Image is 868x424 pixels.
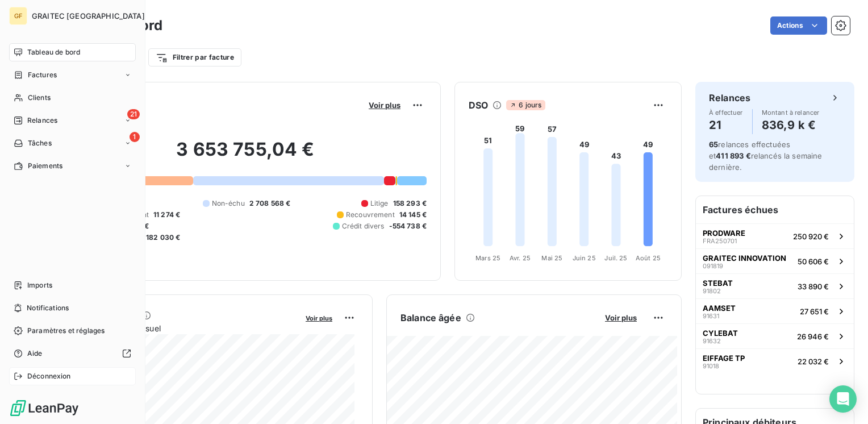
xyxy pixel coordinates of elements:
[703,313,719,319] span: 91631
[696,273,854,298] button: STEBAT9180233 890 €
[793,232,829,241] span: 250 920 €
[27,371,71,381] span: Déconnexion
[703,263,723,269] span: 091819
[703,278,733,288] span: STEBAT
[365,100,404,110] button: Voir plus
[64,322,298,334] span: Chiffre d'affaires mensuel
[604,254,627,262] tspan: Juil. 25
[27,326,105,336] span: Paramètres et réglages
[130,132,140,142] span: 1
[469,98,488,112] h6: DSO
[28,93,51,103] span: Clients
[716,151,750,160] span: 411 893 €
[703,228,745,238] span: PRODWARE
[696,196,854,223] h6: Factures échues
[475,254,500,262] tspan: Mars 25
[506,100,545,110] span: 6 jours
[762,116,820,134] h4: 836,9 k €
[696,223,854,248] button: PRODWAREFRA250701250 920 €
[153,210,180,220] span: 11 274 €
[9,7,27,25] div: GF
[696,323,854,348] button: CYLEBAT9163226 946 €
[703,354,745,363] span: EIFFAGE TP
[696,248,854,273] button: GRAITEC INNOVATION09181950 606 €
[9,157,136,175] a: Paiements
[703,329,738,338] span: CYLEBAT
[400,311,461,325] h6: Balance âgée
[9,66,136,84] a: Factures
[27,280,52,290] span: Imports
[573,254,596,262] tspan: Juin 25
[510,254,531,262] tspan: Avr. 25
[709,109,743,116] span: À effectuer
[703,304,736,313] span: AAMSET
[703,238,737,244] span: FRA250701
[127,109,140,119] span: 21
[9,276,136,294] a: Imports
[696,298,854,323] button: AAMSET9163127 651 €
[28,161,62,171] span: Paiements
[306,314,332,322] span: Voir plus
[605,313,637,322] span: Voir plus
[797,332,829,341] span: 26 946 €
[709,91,750,105] h6: Relances
[798,257,829,266] span: 50 606 €
[28,138,52,148] span: Tâches
[370,198,389,209] span: Litige
[342,221,385,231] span: Crédit divers
[800,307,829,316] span: 27 651 €
[28,70,57,80] span: Factures
[393,198,427,209] span: 158 293 €
[636,254,661,262] tspan: Août 25
[798,357,829,366] span: 22 032 €
[302,313,336,323] button: Voir plus
[27,47,80,57] span: Tableau de bord
[9,344,136,363] a: Aide
[703,288,721,294] span: 91802
[709,140,718,149] span: 65
[389,221,427,231] span: -554 738 €
[143,232,181,243] span: -182 030 €
[9,134,136,152] a: 1Tâches
[346,210,395,220] span: Recouvrement
[249,198,291,209] span: 2 708 568 €
[703,363,719,369] span: 91018
[696,348,854,373] button: EIFFAGE TP9101822 032 €
[9,43,136,61] a: Tableau de bord
[9,89,136,107] a: Clients
[64,138,427,172] h2: 3 653 755,04 €
[798,282,829,291] span: 33 890 €
[212,198,245,209] span: Non-échu
[9,111,136,130] a: 21Relances
[27,303,69,313] span: Notifications
[709,116,743,134] h4: 21
[709,140,823,172] span: relances effectuées et relancés la semaine dernière.
[541,254,562,262] tspan: Mai 25
[27,348,43,359] span: Aide
[9,322,136,340] a: Paramètres et réglages
[762,109,820,116] span: Montant à relancer
[32,11,145,20] span: GRAITEC [GEOGRAPHIC_DATA]
[703,338,721,344] span: 91632
[602,313,640,323] button: Voir plus
[703,253,786,263] span: GRAITEC INNOVATION
[369,101,400,110] span: Voir plus
[9,399,80,417] img: Logo LeanPay
[829,385,857,413] div: Open Intercom Messenger
[770,16,827,35] button: Actions
[399,210,427,220] span: 14 145 €
[148,48,241,66] button: Filtrer par facture
[27,115,57,126] span: Relances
